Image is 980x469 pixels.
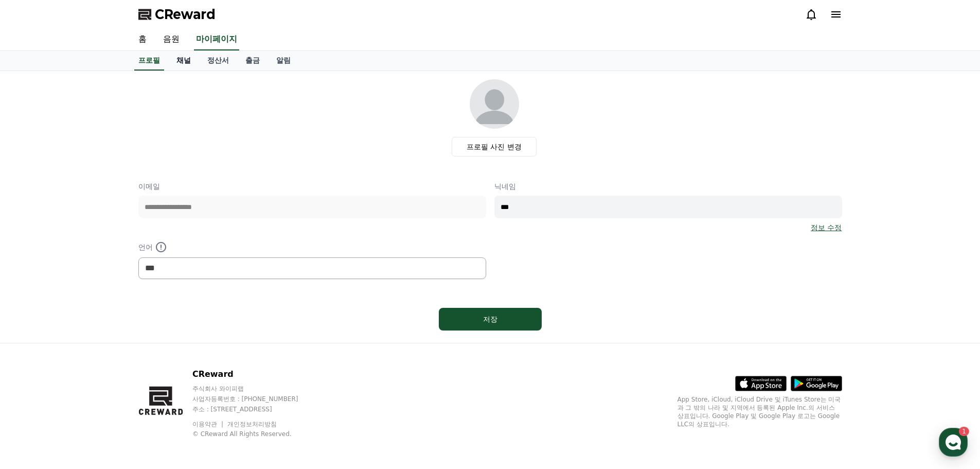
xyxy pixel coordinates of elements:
[439,308,542,331] button: 저장
[192,421,225,428] a: 이용약관
[138,181,486,192] p: 이메일
[192,395,318,403] p: 사업자등록번호 : [PHONE_NUMBER]
[133,326,198,352] a: 설정
[811,222,842,233] a: 정보 수정
[192,430,318,438] p: © CReward All Rights Reserved.
[32,342,39,350] span: 홈
[138,6,216,23] a: CReward
[268,51,299,71] a: 알림
[199,51,237,71] a: 정산서
[494,181,842,192] p: 닉네임
[130,29,155,50] a: 홈
[155,29,188,50] a: 음원
[470,79,519,129] img: profile_image
[138,241,486,253] p: 언어
[68,326,133,352] a: 1대화
[155,6,216,23] span: CReward
[192,405,318,413] p: 주소 : [STREET_ADDRESS]
[192,385,318,393] p: 주식회사 와이피랩
[678,395,842,428] p: App Store, iCloud, iCloud Drive 및 iTunes Store는 미국과 그 밖의 나라 및 지역에서 등록된 Apple Inc.의 서비스 상표입니다. Goo...
[452,137,537,157] label: 프로필 사진 변경
[227,421,277,428] a: 개인정보처리방침
[237,51,268,71] a: 출금
[134,51,164,71] a: 프로필
[94,342,106,351] span: 대화
[104,326,108,334] span: 1
[194,29,239,50] a: 마이페이지
[192,368,318,380] p: CReward
[159,342,171,350] span: 설정
[459,314,521,324] div: 저장
[3,326,68,352] a: 홈
[168,51,199,71] a: 채널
